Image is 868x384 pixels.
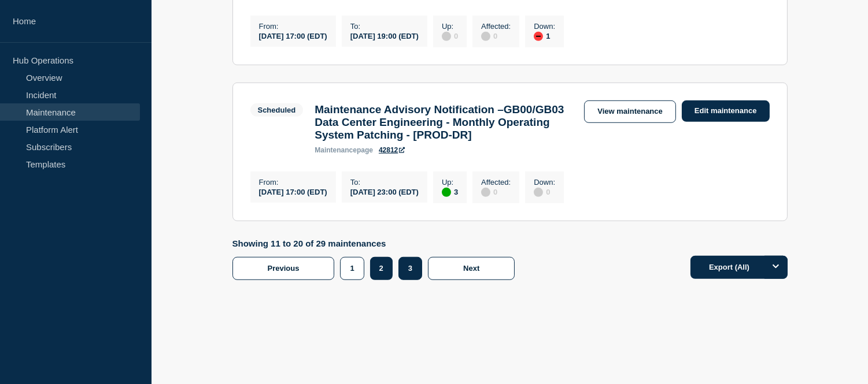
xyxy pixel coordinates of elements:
div: 0 [481,31,511,41]
a: View maintenance [584,100,675,123]
h3: Maintenance Advisory Notification –GB00/GB03 Data Center Engineering - Monthly Operating System P... [315,103,572,141]
div: [DATE] 19:00 (EDT) [350,31,419,40]
p: Down : [534,178,555,187]
p: To : [350,22,419,31]
p: Affected : [481,178,511,187]
div: 0 [442,31,458,41]
div: Scheduled [258,106,296,114]
button: 3 [398,257,422,280]
div: [DATE] 17:00 (EDT) [259,31,327,40]
p: Down : [534,22,555,31]
div: 1 [534,31,555,41]
p: From : [259,22,327,31]
div: disabled [481,188,490,197]
p: page [315,146,373,154]
div: disabled [481,32,490,41]
div: up [442,188,451,197]
p: From : [259,178,327,187]
button: Options [764,256,788,279]
button: Export (All) [690,256,788,279]
div: [DATE] 23:00 (EDT) [350,187,419,196]
span: maintenance [315,146,357,154]
button: Next [428,257,515,280]
div: disabled [534,188,543,197]
p: To : [350,178,419,187]
div: 0 [481,187,511,197]
button: Previous [232,257,335,280]
p: Affected : [481,22,511,31]
p: Up : [442,22,458,31]
div: 0 [534,187,555,197]
span: Previous [268,264,300,273]
button: 2 [370,257,393,280]
p: Up : [442,178,458,187]
div: disabled [442,32,451,41]
div: down [534,32,543,41]
div: 3 [442,187,458,197]
span: Next [463,264,479,273]
a: 42812 [379,146,405,154]
p: Showing 11 to 20 of 29 maintenances [232,238,521,248]
a: Edit maintenance [682,100,770,122]
button: 1 [340,257,364,280]
div: [DATE] 17:00 (EDT) [259,187,327,196]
